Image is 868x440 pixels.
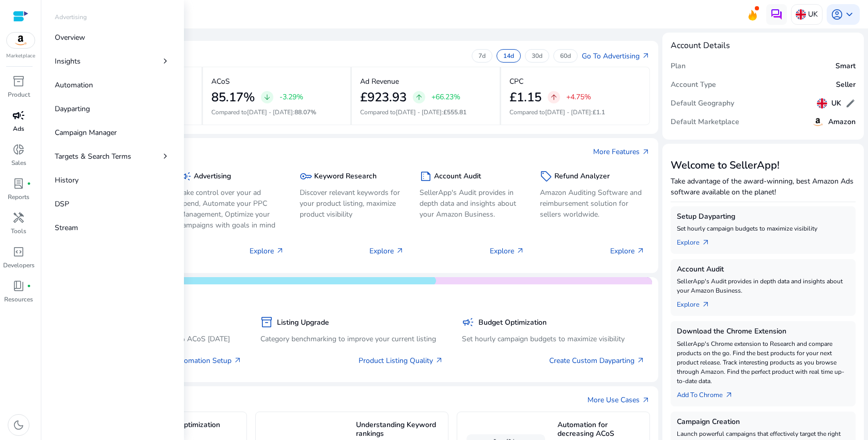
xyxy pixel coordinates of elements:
p: Explore [250,246,284,256]
p: CPC [509,76,523,87]
a: Go To Advertisingarrow_outward [582,51,650,62]
h5: Budget Optimization [478,318,547,327]
h5: Listing Optimization [154,421,241,439]
span: arrow_outward [702,300,710,309]
h5: Listing Upgrade [277,318,329,327]
h5: Seller [836,81,856,89]
img: amazon.svg [812,116,824,128]
h5: Account Type [671,81,716,89]
p: Marketplace [6,52,35,60]
h5: Campaign Creation [677,418,849,427]
span: donut_small [12,143,25,156]
h5: UK [831,99,841,108]
span: 88.07% [295,108,316,116]
p: 7d [478,52,486,60]
span: chevron_right [160,56,171,66]
p: UK [808,5,818,23]
h5: Advertising [194,172,231,181]
a: Add To Chrome [677,386,741,400]
span: inventory_2 [260,316,273,328]
p: Take control over your ad spend, Automate your PPC Management, Optimize your campaigns with goals... [179,187,284,231]
a: Explorearrow_outward [677,295,718,310]
img: amazon.svg [7,33,35,48]
span: arrow_outward [435,356,443,365]
p: History [55,175,79,186]
p: Explore [490,246,524,256]
h5: Setup Dayparting [677,213,849,221]
p: Category benchmarking to improve your current listing [260,333,443,344]
p: Discover relevant keywords for your product listing, maximize product visibility [300,187,405,220]
span: campaign [462,316,474,328]
span: inventory_2 [12,75,25,87]
p: Advertising [55,12,87,22]
span: arrow_outward [702,238,710,247]
p: Insights [55,56,81,67]
p: Compared to : [211,108,343,117]
span: arrow_outward [642,396,650,404]
h5: Keyword Research [314,172,377,181]
a: More Use Casesarrow_outward [587,395,650,405]
h2: £1.15 [509,90,541,105]
img: uk.svg [796,9,806,20]
p: Overview [55,32,85,43]
p: Reports [8,192,29,202]
span: campaign [179,170,192,183]
h5: Account Audit [434,172,481,181]
p: 60d [560,52,571,60]
span: campaign [12,109,25,122]
span: arrow_upward [415,93,423,101]
span: lab_profile [12,177,25,190]
span: [DATE] - [DATE] [247,108,293,116]
span: keyboard_arrow_down [843,8,856,21]
p: Tools [11,226,26,236]
p: Explore [610,246,645,256]
span: chevron_right [160,151,171,161]
span: arrow_outward [725,391,733,399]
p: Set hourly campaign budgets to maximize visibility [677,224,849,233]
p: ACoS [211,76,230,87]
span: sell [540,170,552,183]
span: [DATE] - [DATE] [396,108,442,116]
span: [DATE] - [DATE] [545,108,591,116]
h5: Plan [671,62,686,71]
span: arrow_outward [516,247,524,255]
h2: £923.93 [360,90,407,105]
a: More Featuresarrow_outward [593,146,650,157]
p: Stream [55,222,78,233]
span: summarize [420,170,432,183]
p: Ads [13,124,24,133]
span: edit [845,98,856,109]
span: arrow_downward [263,93,271,101]
p: Compared to : [360,108,491,117]
p: Automation [55,80,93,90]
p: SellerApp's Chrome extension to Research and compare products on the go. Find the best products f... [677,339,849,386]
img: uk.svg [817,98,827,109]
span: arrow_outward [642,148,650,156]
a: Create Custom Dayparting [549,355,645,366]
p: +4.75% [566,94,591,101]
p: Explore [369,246,404,256]
p: Compared to : [509,108,642,117]
span: book_4 [12,280,25,292]
span: fiber_manual_record [27,284,31,288]
span: fiber_manual_record [27,181,31,186]
p: Resources [4,295,33,304]
p: +66.23% [431,94,460,101]
h4: Account Details [671,41,730,51]
h5: Download the Chrome Extension [677,327,849,336]
span: arrow_outward [642,52,650,60]
span: handyman [12,211,25,224]
p: DSP [55,199,69,209]
span: code_blocks [12,246,25,258]
p: -3.29% [280,94,303,101]
p: Amazon Auditing Software and reimbursement solution for sellers worldwide. [540,187,645,220]
span: dark_mode [12,419,25,431]
h2: 85.17% [211,90,255,105]
p: Dayparting [55,103,90,114]
p: Take advantage of the award-winning, best Amazon Ads software available on the planet! [671,176,856,198]
h5: Account Audit [677,265,849,274]
p: SellerApp's Audit provides in depth data and insights about your Amazon Business. [677,277,849,295]
a: Explorearrow_outward [677,233,718,248]
h5: Understanding Keyword rankings [356,421,443,439]
p: Ad Revenue [360,76,399,87]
